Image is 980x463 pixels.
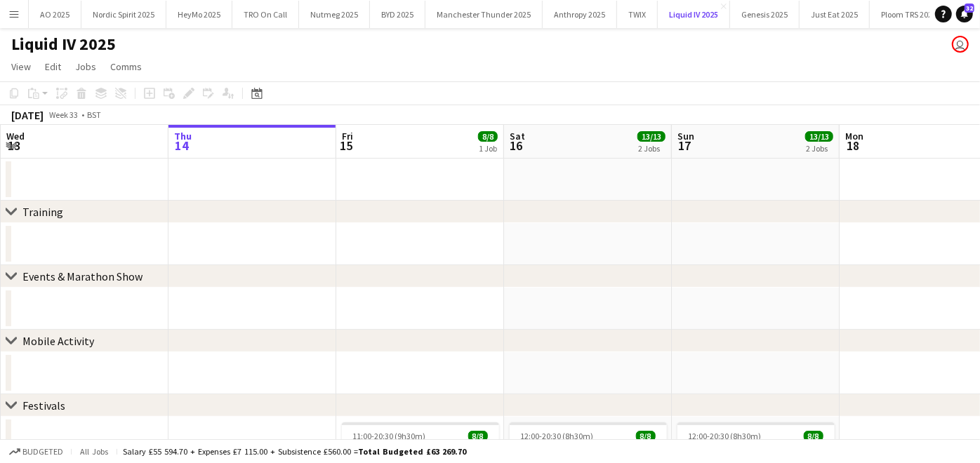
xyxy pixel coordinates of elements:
[11,60,31,73] span: View
[6,130,25,142] span: Wed
[22,205,63,219] div: Training
[510,130,525,142] span: Sat
[11,108,44,122] div: [DATE]
[87,109,101,120] div: BST
[508,137,525,154] span: 16
[521,431,594,441] span: 12:00-20:30 (8h30m)
[166,1,232,28] button: HeyMo 2025
[468,431,488,441] span: 8/8
[174,130,192,142] span: Thu
[22,269,143,283] div: Events & Marathon Show
[105,58,147,76] a: Comms
[77,446,111,457] span: All jobs
[675,137,694,154] span: 17
[39,58,67,76] a: Edit
[805,131,833,142] span: 13/13
[110,60,142,73] span: Comms
[636,431,656,441] span: 8/8
[22,334,94,348] div: Mobile Activity
[7,444,65,459] button: Budgeted
[45,60,61,73] span: Edit
[340,137,353,154] span: 15
[342,130,353,142] span: Fri
[123,446,466,457] div: Salary £55 594.70 + Expenses £7 115.00 + Subsistence £560.00 =
[81,1,166,28] button: Nordic Spirit 2025
[11,34,116,55] h1: Liquid IV 2025
[804,431,823,441] span: 8/8
[806,143,833,154] div: 2 Jobs
[232,1,299,28] button: TRO On Call
[956,6,973,22] a: 32
[637,131,666,142] span: 13/13
[425,1,543,28] button: Manchester Thunder 2025
[543,1,617,28] button: Anthropy 2025
[952,36,969,53] app-user-avatar: Laura Smallwood
[843,137,863,154] span: 18
[638,143,665,154] div: 2 Jobs
[22,447,63,457] span: Budgeted
[965,4,974,13] span: 32
[479,143,497,154] div: 1 Job
[299,1,370,28] button: Nutmeg 2025
[658,1,730,28] button: Liquid IV 2025
[689,431,762,441] span: 12:00-20:30 (8h30m)
[69,58,102,76] a: Jobs
[617,1,658,28] button: TWIX
[353,431,426,441] span: 11:00-20:30 (9h30m)
[730,1,800,28] button: Genesis 2025
[870,1,948,28] button: Ploom TRS 2025
[6,58,37,76] a: View
[478,131,498,142] span: 8/8
[800,1,870,28] button: Just Eat 2025
[46,109,81,120] span: Week 33
[29,1,81,28] button: AO 2025
[22,398,65,412] div: Festivals
[370,1,425,28] button: BYD 2025
[845,130,863,142] span: Mon
[172,137,192,154] span: 14
[358,446,466,457] span: Total Budgeted £63 269.70
[677,130,694,142] span: Sun
[75,60,96,73] span: Jobs
[4,137,25,154] span: 13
